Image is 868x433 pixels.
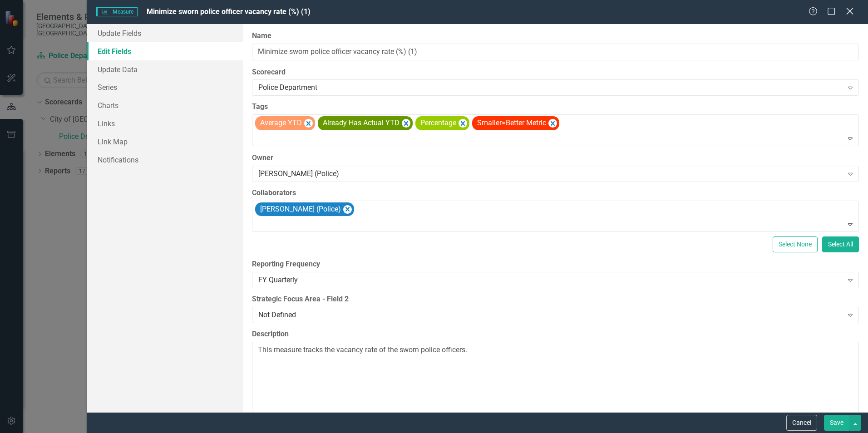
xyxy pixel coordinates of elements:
[343,205,352,214] div: Remove Nikki Coffin (Police)
[773,236,818,252] button: Select None
[252,259,859,270] label: Reporting Frequency
[786,415,817,431] button: Cancel
[477,118,546,127] span: Smaller=Better Metric
[252,294,859,305] label: Strategic Focus Area - Field 2
[252,329,859,340] label: Description
[260,118,302,127] span: Average YTD
[822,236,859,252] button: Select All
[402,119,410,128] div: Remove [object Object]
[548,119,557,128] div: Remove [object Object]
[459,119,467,128] div: Remove [object Object]
[824,415,849,431] button: Save
[87,133,243,151] a: Link Map
[252,188,859,198] label: Collaborators
[323,118,399,127] span: Already Has Actual YTD
[252,44,859,60] input: Measure Name
[87,24,243,42] a: Update Fields
[87,114,243,133] a: Links
[304,119,313,128] div: Remove [object Object]
[258,168,843,179] div: [PERSON_NAME] (Police)
[257,203,342,216] div: [PERSON_NAME] (Police)
[252,67,859,78] label: Scorecard
[252,153,859,163] label: Owner
[258,275,843,285] div: FY Quarterly
[258,310,843,320] div: Not Defined
[258,83,843,93] div: Police Department
[96,7,137,16] span: Measure
[252,102,859,112] label: Tags
[420,118,456,127] span: Percentage
[87,42,243,60] a: Edit Fields
[87,60,243,79] a: Update Data
[87,151,243,169] a: Notifications
[147,7,311,16] span: Minimize sworn police officer vacancy rate (%) (1)
[252,31,859,41] label: Name
[87,78,243,96] a: Series
[87,96,243,114] a: Charts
